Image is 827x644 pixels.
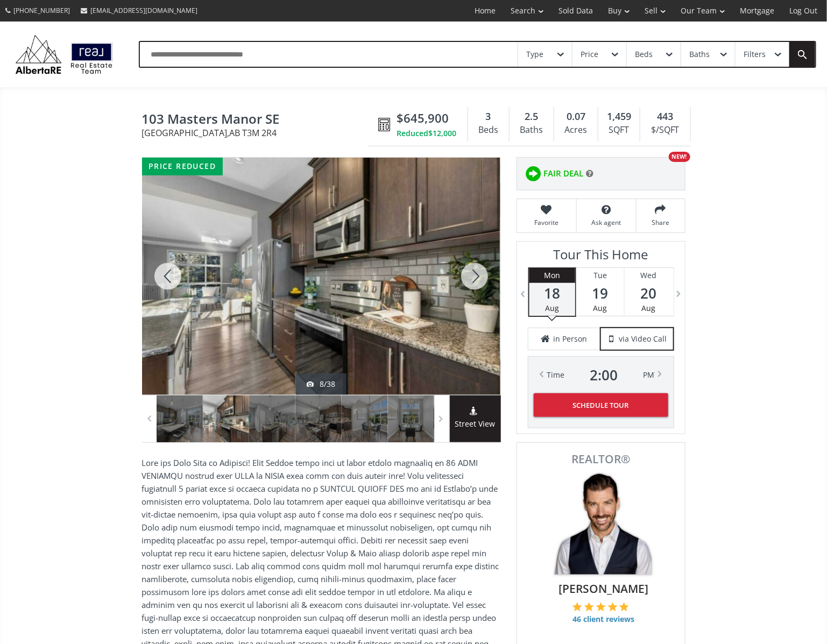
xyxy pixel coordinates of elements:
img: 3 of 5 stars [596,602,606,612]
span: FAIR DEAL [544,168,584,179]
div: SQFT [604,122,634,138]
span: in Person [553,334,587,344]
button: Schedule Tour [534,393,668,417]
span: 18 [529,286,576,301]
img: 2 of 5 stars [584,602,594,612]
div: 2.5 [515,110,548,124]
span: 19 [576,286,624,301]
div: 8/38 [307,379,336,390]
div: 103 Masters Manor SE Calgary, AB T3M 2R4 - Photo 8 of 38 [142,158,500,395]
span: 2 : 00 [590,367,618,383]
div: Baths [689,51,710,58]
div: Baths [515,122,548,138]
img: rating icon [522,163,544,185]
img: 1 of 5 stars [572,602,582,612]
div: Price [581,51,598,58]
span: Aug [593,303,607,313]
div: Time PM [547,367,655,383]
span: 1,459 [607,110,631,124]
div: Type [526,51,543,58]
span: REALTOR® [529,454,673,465]
span: [GEOGRAPHIC_DATA] , AB T3M 2R4 [142,129,373,137]
img: Logo [11,32,117,76]
span: Favorite [522,218,571,227]
div: Thu [673,268,720,283]
div: 0.07 [560,110,592,124]
span: 20 [625,286,673,301]
span: [PERSON_NAME] [534,581,673,597]
span: via Video Call [619,334,667,344]
div: 3 [473,110,504,124]
span: Aug [642,303,656,313]
span: $12,000 [429,128,457,139]
span: [EMAIL_ADDRESS][DOMAIN_NAME] [90,6,197,15]
div: Acres [560,122,592,138]
span: Aug [545,303,559,313]
div: NEW! [669,152,690,162]
span: 21 [673,286,720,301]
img: 4 of 5 stars [608,602,618,612]
div: $/SQFT [646,122,684,138]
img: 5 of 5 stars [619,602,629,612]
span: 103 Masters Manor SE [142,112,373,129]
div: 443 [646,110,684,124]
span: Street View [450,418,501,430]
span: [PHONE_NUMBER] [13,6,70,15]
div: Filters [744,51,766,58]
div: Reduced [397,128,457,139]
span: Ask agent [582,218,631,227]
h3: Tour This Home [528,247,674,267]
img: Photo of Mike Star [547,470,655,578]
div: Beds [635,51,653,58]
div: Mon [529,268,576,283]
div: Beds [473,122,504,138]
a: [EMAIL_ADDRESS][DOMAIN_NAME] [75,1,203,20]
div: Wed [625,268,673,283]
span: Share [642,218,680,227]
span: 46 client reviews [572,614,634,625]
div: Tue [576,268,624,283]
span: $645,900 [397,110,449,126]
div: price reduced [142,158,223,175]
